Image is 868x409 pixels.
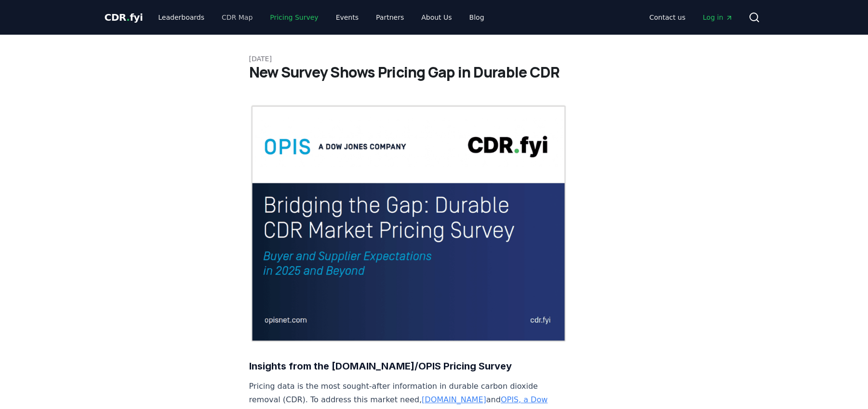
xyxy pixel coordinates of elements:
[105,12,143,23] span: CDR fyi
[249,360,512,372] strong: Insights from the [DOMAIN_NAME]/OPIS Pricing Survey
[641,9,740,26] nav: Main
[105,11,143,24] a: CDR.fyi
[126,12,130,23] span: .
[328,9,366,26] a: Events
[150,9,492,26] nav: Main
[695,9,740,26] a: Log in
[641,9,693,26] a: Contact us
[703,13,733,22] span: Log in
[414,9,459,26] a: About Us
[368,9,412,26] a: Partners
[150,9,212,26] a: Leaderboards
[249,54,619,64] p: [DATE]
[249,64,619,81] h1: New Survey Shows Pricing Gap in Durable CDR
[262,9,326,26] a: Pricing Survey
[422,395,486,404] a: [DOMAIN_NAME]
[214,9,260,26] a: CDR Map
[249,104,568,343] img: blog post image
[462,9,492,26] a: Blog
